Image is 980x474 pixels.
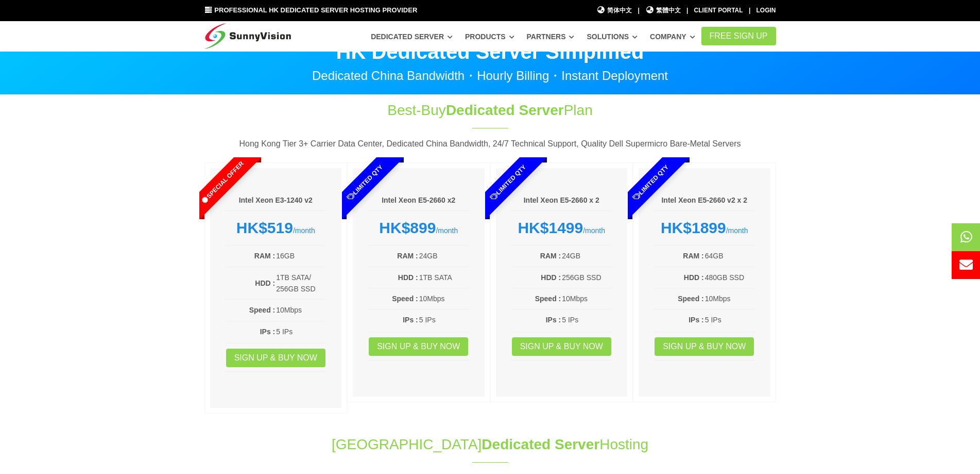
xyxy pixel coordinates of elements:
td: 5 IPs [704,314,755,326]
h6: Intel Xeon E5-2660 v2 x 2 [654,195,755,206]
li: | [638,6,639,15]
td: 10Mbps [561,292,612,305]
span: Limited Qty [465,139,551,226]
span: Limited Qty [608,139,694,226]
li: | [686,6,688,15]
h1: Best-Buy Plan [319,100,662,120]
a: Sign up & Buy Now [369,337,468,356]
b: HDD : [255,279,275,287]
strong: HK$1899 [661,219,726,236]
b: HDD : [684,273,704,282]
span: Professional HK Dedicated Server Hosting Provider [214,6,417,14]
b: RAM : [540,252,561,260]
p: HK Dedicated Server Simplified [204,41,776,62]
b: RAM : [397,252,418,260]
b: IPs : [260,328,276,336]
td: 5 IPs [419,314,469,326]
td: 24GB [561,250,612,262]
td: 24GB [419,250,469,262]
td: 64GB [704,250,755,262]
div: /month [368,219,469,237]
a: Company [650,27,695,46]
a: Products [465,27,514,46]
td: 1TB SATA [419,271,469,284]
div: /month [226,219,326,237]
span: Dedicated Server [482,436,599,452]
a: 繁體中文 [645,6,681,15]
strong: HK$519 [236,219,293,236]
a: Sign up & Buy Now [226,349,325,367]
b: Speed : [535,295,561,303]
a: Client Portal [694,7,743,14]
strong: HK$899 [379,219,436,236]
a: FREE Sign Up [701,27,776,45]
h6: Intel Xeon E5-2660 x2 [368,195,469,206]
div: /month [654,219,755,237]
p: Dedicated China Bandwidth・Hourly Billing・Instant Deployment [204,70,776,82]
span: Limited Qty [322,139,408,226]
b: Speed : [249,306,276,314]
b: Speed : [678,295,704,303]
b: IPs : [403,316,418,324]
td: 256GB SSD [561,271,612,284]
b: IPs : [546,316,561,324]
a: 简体中文 [597,6,632,15]
td: 480GB SSD [704,271,755,284]
a: Login [757,7,776,14]
b: Speed : [392,295,418,303]
div: /month [511,219,612,237]
td: 16GB [276,250,326,262]
a: Sign up & Buy Now [512,337,611,356]
span: Dedicated Server [446,102,564,118]
td: 10Mbps [704,292,755,305]
strong: HK$1499 [518,219,583,236]
a: Partners [527,27,575,46]
a: Solutions [587,27,638,46]
td: 1TB SATA/ 256GB SSD [276,271,326,296]
td: 10Mbps [419,292,469,305]
h6: Intel Xeon E3-1240 v2 [226,195,326,206]
td: 5 IPs [276,325,326,338]
p: Hong Kong Tier 3+ Carrier Data Center, Dedicated China Bandwidth, 24/7 Technical Support, Quality... [204,137,776,151]
span: Special Offer [179,139,265,226]
b: HDD : [541,273,561,282]
a: Dedicated Server [371,27,453,46]
td: 5 IPs [561,314,612,326]
b: RAM : [683,252,703,260]
td: 10Mbps [276,304,326,316]
h1: [GEOGRAPHIC_DATA] Hosting [204,434,776,454]
h6: Intel Xeon E5-2660 x 2 [511,195,612,206]
b: RAM : [254,252,275,260]
b: IPs : [689,316,704,324]
a: Sign up & Buy Now [655,337,754,356]
li: | [749,6,750,15]
b: HDD : [398,273,418,282]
